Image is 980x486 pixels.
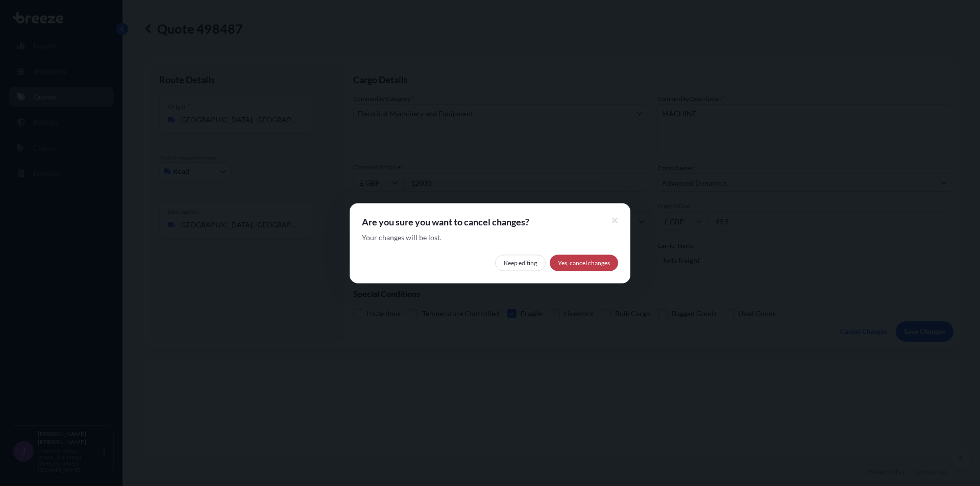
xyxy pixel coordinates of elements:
button: Keep editing [495,254,546,271]
span: Your changes will be lost. [362,232,442,242]
span: Yes, cancel changes [558,258,610,268]
button: Yes, cancel changes [550,254,618,271]
span: Keep editing [504,258,537,268]
span: Are you sure you want to cancel changes? [362,215,618,227]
